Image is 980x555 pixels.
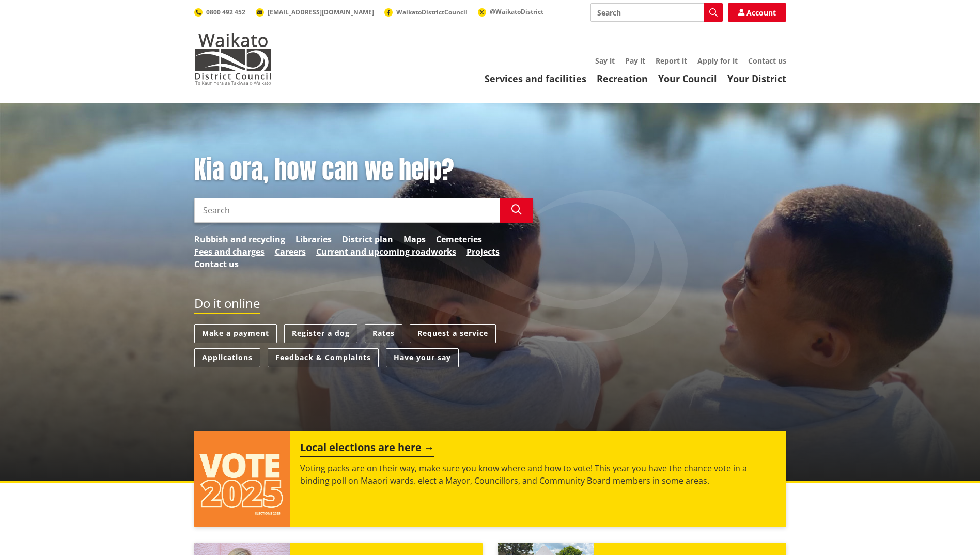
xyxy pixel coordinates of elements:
[194,324,277,343] a: Make a payment
[436,233,482,245] a: Cemeteries
[384,8,468,17] a: WaikatoDistrictCouncil
[194,198,500,223] input: Search input
[194,245,265,258] a: Fees and charges
[194,431,786,527] a: Local elections are here Voting packs are on their way, make sure you know where and how to vote!...
[194,8,245,17] a: 0800 492 452
[410,324,496,343] a: Request a service
[300,462,775,487] p: Voting packs are on their way, make sure you know where and how to vote! This year you have the c...
[194,431,290,527] img: Vote 2025
[658,72,717,85] a: Your Council
[268,348,379,367] a: Feedback & Complaints
[597,72,648,85] a: Recreation
[386,348,459,367] a: Have your say
[748,56,786,66] a: Contact us
[365,324,402,343] a: Rates
[194,258,239,270] a: Contact us
[590,3,723,22] input: Search input
[656,56,687,66] a: Report it
[206,8,245,17] span: 0800 492 452
[403,233,426,245] a: Maps
[490,7,543,16] span: @WaikatoDistrict
[595,56,615,66] a: Say it
[625,56,645,66] a: Pay it
[194,296,260,314] h2: Do it online
[466,245,500,258] a: Projects
[295,233,332,245] a: Libraries
[697,56,738,66] a: Apply for it
[194,155,533,185] h1: Kia ora, how can we help?
[194,348,260,367] a: Applications
[396,8,468,17] span: WaikatoDistrictCouncil
[342,233,393,245] a: District plan
[284,324,357,343] a: Register a dog
[485,72,586,85] a: Services and facilities
[256,8,374,17] a: [EMAIL_ADDRESS][DOMAIN_NAME]
[728,3,786,22] a: Account
[300,441,434,457] h2: Local elections are here
[194,233,285,245] a: Rubbish and recycling
[268,8,374,17] span: [EMAIL_ADDRESS][DOMAIN_NAME]
[727,72,786,85] a: Your District
[316,245,456,258] a: Current and upcoming roadworks
[194,33,272,85] img: Waikato District Council - Te Kaunihera aa Takiwaa o Waikato
[275,245,306,258] a: Careers
[478,7,543,16] a: @WaikatoDistrict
